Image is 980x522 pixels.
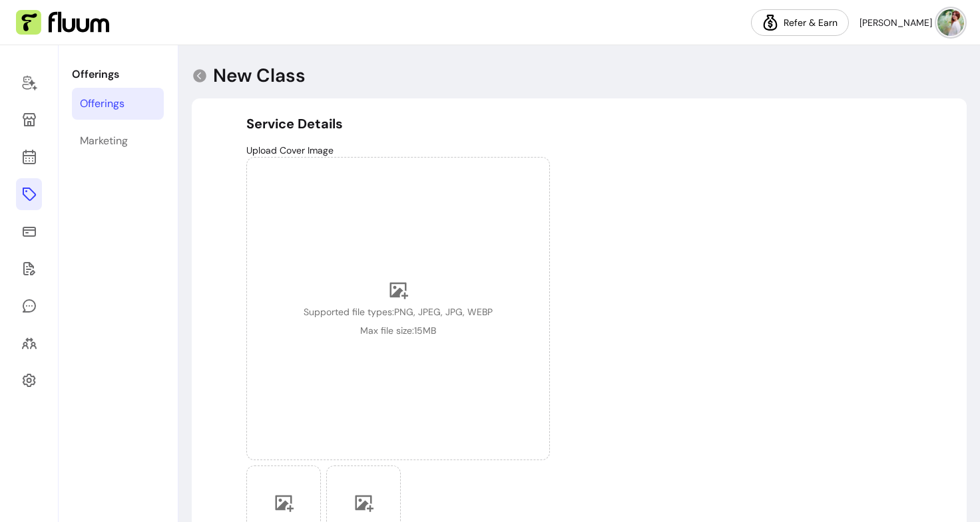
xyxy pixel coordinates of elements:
[246,157,550,460] div: Supported file types:PNG, JPEG, JPG, WEBPMax file size:15MB
[16,66,42,98] a: Home
[751,9,849,36] a: Refer & Earn
[72,66,164,82] p: Offerings
[859,9,964,36] button: avatar[PERSON_NAME]
[937,9,964,36] img: avatar
[80,133,128,149] div: Marketing
[304,305,493,319] span: Supported file types: PNG, JPEG, JPG, WEBP
[16,178,42,210] a: Offerings
[360,324,436,337] span: Max file size: 15 MB
[72,88,164,120] a: Offerings
[80,96,124,112] div: Offerings
[246,144,912,157] p: Upload Cover Image
[72,125,164,157] a: Marketing
[16,364,42,396] a: Settings
[16,10,109,35] img: Fluum Logo
[16,104,42,136] a: Storefront
[16,290,42,322] a: My Messages
[16,141,42,173] a: Calendar
[246,114,912,133] h5: Service Details
[859,16,932,29] span: [PERSON_NAME]
[213,64,306,88] p: New Class
[16,215,42,247] a: Sales
[16,253,42,285] a: Forms
[16,327,42,359] a: Clients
